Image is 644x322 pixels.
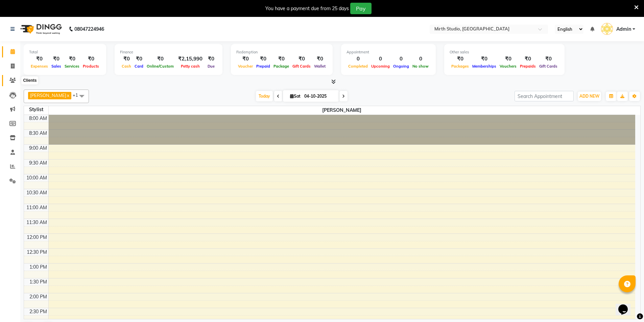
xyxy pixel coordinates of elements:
[120,64,133,69] span: Cash
[73,92,83,98] span: +1
[518,55,538,63] div: ₹0
[369,64,391,69] span: Upcoming
[291,64,312,69] span: Gift Cards
[411,64,430,69] span: No show
[28,308,48,315] div: 2:30 PM
[28,293,48,300] div: 2:00 PM
[471,55,498,63] div: ₹0
[391,64,411,69] span: Ongoing
[312,64,327,69] span: Wallet
[272,64,291,69] span: Package
[25,249,48,256] div: 12:30 PM
[411,55,430,63] div: 0
[175,55,205,63] div: ₹2,15,990
[50,55,63,63] div: ₹0
[28,130,48,137] div: 8:30 AM
[63,55,81,63] div: ₹0
[50,64,63,69] span: Sales
[28,264,48,271] div: 1:00 PM
[578,92,601,101] button: ADD NEW
[28,278,48,286] div: 1:30 PM
[498,64,518,69] span: Vouchers
[25,174,48,181] div: 10:00 AM
[21,76,38,84] div: Clients
[81,55,101,63] div: ₹0
[391,55,411,63] div: 0
[236,55,255,63] div: ₹0
[291,55,312,63] div: ₹0
[25,219,48,226] div: 11:30 AM
[25,189,48,196] div: 10:30 AM
[369,55,391,63] div: 0
[256,91,273,101] span: Today
[350,3,372,14] button: Pay
[236,49,327,55] div: Redemption
[272,55,291,63] div: ₹0
[81,64,101,69] span: Products
[579,94,599,99] span: ADD NEW
[30,93,66,98] span: [PERSON_NAME]
[28,159,48,167] div: 9:30 AM
[133,64,145,69] span: Card
[498,55,518,63] div: ₹0
[265,5,349,12] div: You have a payment due from 25 days
[347,64,369,69] span: Completed
[17,20,64,39] img: logo
[538,64,559,69] span: Gift Cards
[471,64,498,69] span: Memberships
[205,55,217,63] div: ₹0
[255,55,272,63] div: ₹0
[120,55,133,63] div: ₹0
[538,55,559,63] div: ₹0
[66,93,69,98] a: x
[74,20,104,39] b: 08047224946
[206,64,216,69] span: Due
[25,234,48,241] div: 12:00 PM
[25,204,48,211] div: 11:00 AM
[63,64,81,69] span: Services
[24,106,48,113] div: Stylist
[29,55,50,63] div: ₹0
[255,64,272,69] span: Prepaid
[347,49,430,55] div: Appointment
[450,64,471,69] span: Packages
[29,64,50,69] span: Expenses
[515,91,574,101] input: Search Appointment
[179,64,201,69] span: Petty cash
[145,64,175,69] span: Online/Custom
[236,64,255,69] span: Voucher
[601,23,613,35] img: Admin
[518,64,538,69] span: Prepaids
[120,49,217,55] div: Finance
[302,91,336,101] input: 2025-10-04
[29,49,101,55] div: Total
[616,26,631,33] span: Admin
[49,106,636,115] span: [PERSON_NAME]
[288,94,302,99] span: Sat
[450,49,559,55] div: Other sales
[312,55,327,63] div: ₹0
[28,115,48,122] div: 8:00 AM
[28,145,48,152] div: 9:00 AM
[616,295,637,315] iframe: chat widget
[145,55,175,63] div: ₹0
[450,55,471,63] div: ₹0
[347,55,369,63] div: 0
[133,55,145,63] div: ₹0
